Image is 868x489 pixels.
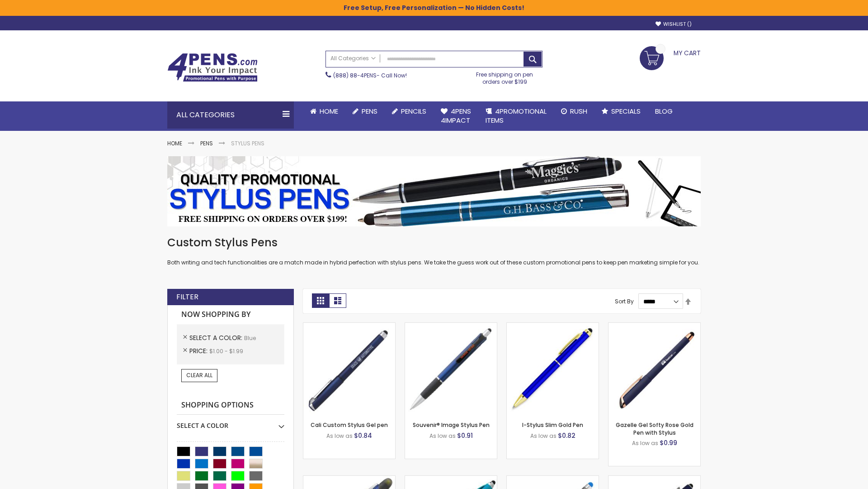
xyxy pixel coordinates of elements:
[558,431,576,440] span: $0.82
[231,139,264,147] strong: Stylus Pens
[429,432,456,440] span: As low as
[611,106,641,116] span: Specials
[660,438,677,447] span: $0.99
[177,396,284,415] strong: Shopping Options
[312,293,329,308] strong: Grid
[333,72,377,79] a: (888) 88-4PENS
[189,333,244,342] span: Select A Color
[177,415,284,430] div: Select A Color
[615,297,634,305] label: Sort By
[333,72,407,79] span: - Call Now!
[486,106,547,125] span: 4PROMOTIONAL ITEMS
[326,432,353,440] span: As low as
[522,421,583,429] a: I-Stylus Slim Gold Pen
[594,101,648,121] a: Specials
[200,139,213,147] a: Pens
[648,101,680,121] a: Blog
[303,322,395,330] a: Cali Custom Stylus Gel pen-Blue
[609,323,700,415] img: Gazelle Gel Softy Rose Gold Pen with Stylus-Blue
[507,475,599,483] a: Islander Softy Gel with Stylus - ColorJet Imprint-Blue
[385,101,434,121] a: Pencils
[303,323,395,415] img: Cali Custom Stylus Gel pen-Blue
[330,55,376,62] span: All Categories
[189,346,209,355] span: Price
[405,475,497,483] a: Neon Stylus Highlighter-Pen Combo-Blue
[167,156,701,226] img: Stylus Pens
[167,139,182,147] a: Home
[167,101,294,129] div: All Categories
[362,106,377,116] span: Pens
[656,21,692,28] a: Wishlist
[434,101,478,131] a: 4Pens4impact
[354,431,372,440] span: $0.84
[181,369,217,382] a: Clear All
[244,334,256,342] span: Blue
[405,322,497,330] a: Souvenir® Image Stylus Pen-Blue
[320,106,338,116] span: Home
[177,305,284,324] strong: Now Shopping by
[326,51,380,66] a: All Categories
[478,101,554,131] a: 4PROMOTIONALITEMS
[507,323,599,415] img: I-Stylus Slim Gold-Blue
[441,106,471,125] span: 4Pens 4impact
[413,421,490,429] a: Souvenir® Image Stylus Pen
[186,371,212,379] span: Clear All
[401,106,426,116] span: Pencils
[570,106,587,116] span: Rush
[609,475,700,483] a: Custom Soft Touch® Metal Pens with Stylus-Blue
[457,431,473,440] span: $0.91
[609,322,700,330] a: Gazelle Gel Softy Rose Gold Pen with Stylus-Blue
[530,432,557,440] span: As low as
[167,235,701,250] h1: Custom Stylus Pens
[405,323,497,415] img: Souvenir® Image Stylus Pen-Blue
[632,439,658,447] span: As low as
[345,101,385,121] a: Pens
[655,106,673,116] span: Blog
[311,421,388,429] a: Cali Custom Stylus Gel pen
[167,53,258,82] img: 4Pens Custom Pens and Promotional Products
[467,67,543,86] div: Free shipping on pen orders over $199
[167,235,701,267] div: Both writing and tech functionalities are a match made in hybrid perfection with stylus pens. We ...
[303,475,395,483] a: Souvenir® Jalan Highlighter Stylus Pen Combo-Blue
[554,101,594,121] a: Rush
[176,292,198,302] strong: Filter
[507,322,599,330] a: I-Stylus Slim Gold-Blue
[303,101,345,121] a: Home
[616,421,693,436] a: Gazelle Gel Softy Rose Gold Pen with Stylus
[209,347,243,355] span: $1.00 - $1.99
